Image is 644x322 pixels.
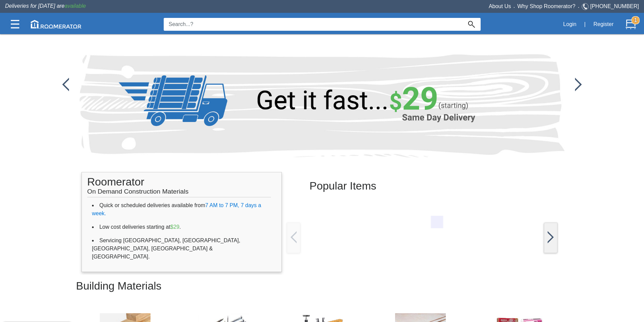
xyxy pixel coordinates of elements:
[170,224,180,230] span: $29
[417,215,444,242] img: indicator_mask.gif
[309,175,535,197] h2: Popular Items
[468,21,475,28] img: Search_Icon.svg
[489,3,511,9] a: About Us
[559,17,580,31] button: Login
[164,18,462,31] input: Search...?
[626,19,636,29] img: Cart.svg
[92,234,272,264] li: Servicing [GEOGRAPHIC_DATA], [GEOGRAPHIC_DATA], [GEOGRAPHIC_DATA], [GEOGRAPHIC_DATA] & [GEOGRAPHI...
[590,3,639,9] a: [PHONE_NUMBER]
[31,20,82,28] img: roomerator-logo.svg
[11,20,19,28] img: Categories.svg
[87,172,271,197] h1: Roomerator
[580,17,590,32] div: |
[511,6,517,9] span: •
[5,3,86,9] span: Deliveries for [DATE] are
[575,78,582,91] img: /app/images/Buttons/favicon.jpg
[517,3,576,9] a: Why Shop Roomerator?
[92,199,272,220] li: Quick or scheduled deliveries available from
[631,16,640,24] strong: 1
[92,220,272,234] li: Low cost deliveries starting at .
[65,3,86,9] span: available
[575,6,582,9] span: •
[76,275,568,297] h2: Building Materials
[582,2,590,11] img: Telephone.svg
[87,184,189,195] span: On Demand Construction Materials
[590,17,617,31] button: Register
[62,78,69,91] img: /app/images/Buttons/favicon.jpg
